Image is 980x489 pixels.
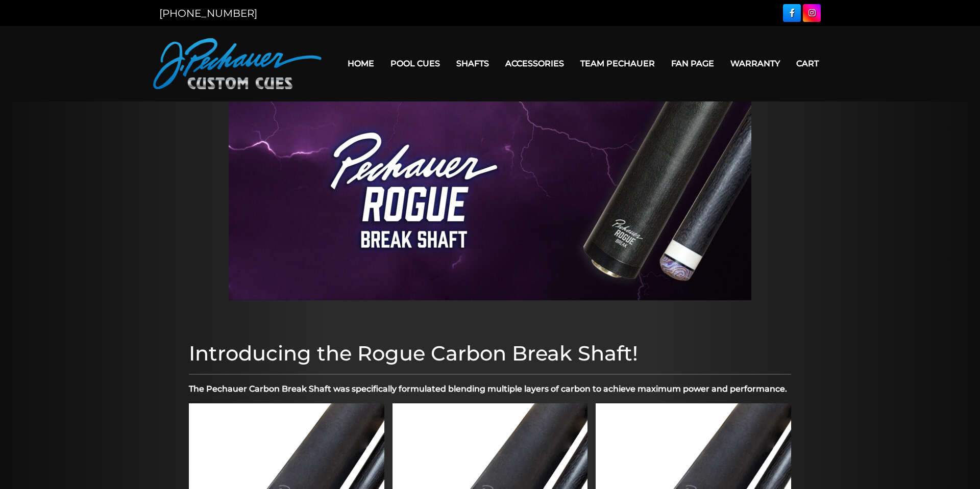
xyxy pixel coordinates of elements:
a: Accessories [497,50,572,76]
h1: Introducing the Rogue Carbon Break Shaft! [189,341,791,366]
a: [PHONE_NUMBER] [159,7,257,19]
a: Team Pechauer [572,50,663,76]
a: Warranty [722,50,788,76]
a: Shafts [448,50,497,76]
a: Pool Cues [382,50,448,76]
a: Home [339,50,382,76]
img: Pechauer Custom Cues [153,38,322,89]
strong: The Pechauer Carbon Break Shaft was specifically formulated blending multiple layers of carbon to... [189,384,787,394]
a: Cart [788,50,827,76]
a: Fan Page [663,50,722,76]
